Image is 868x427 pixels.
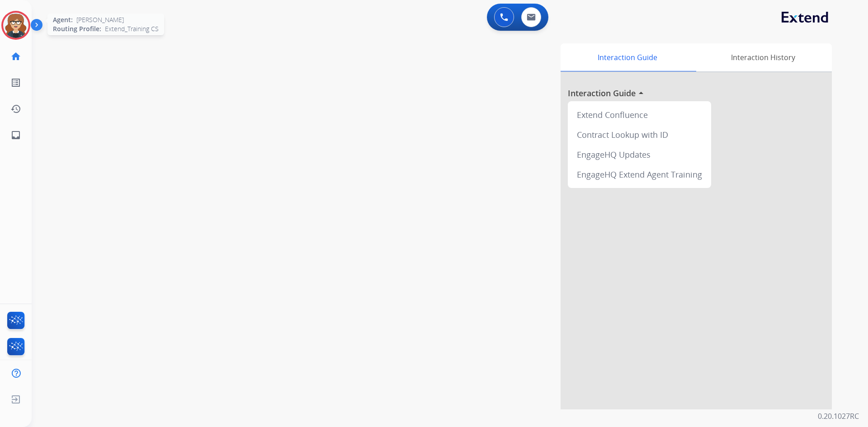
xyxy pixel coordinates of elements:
mat-icon: home [10,51,21,62]
span: [PERSON_NAME] [76,15,124,24]
mat-icon: history [10,103,21,114]
div: Contract Lookup with ID [571,125,708,145]
img: avatar [3,13,28,38]
p: 0.20.1027RC [818,411,859,422]
div: EngageHQ Extend Agent Training [571,164,708,184]
span: Routing Profile: [53,24,101,33]
span: Extend_Training CS [105,24,159,33]
span: Agent: [53,15,73,24]
div: Extend Confluence [571,105,708,125]
div: Interaction History [694,43,832,71]
div: Interaction Guide [561,43,694,71]
div: EngageHQ Updates [571,145,708,164]
mat-icon: list_alt [10,77,21,88]
mat-icon: inbox [10,130,21,141]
